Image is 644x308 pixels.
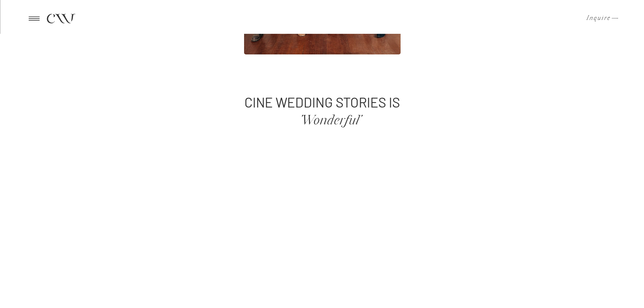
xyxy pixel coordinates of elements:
[119,95,525,111] h2: Cine Wedding stories is
[587,15,606,22] a: Inquire
[46,12,75,24] a: CW
[137,113,525,131] h2: "Wonderful"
